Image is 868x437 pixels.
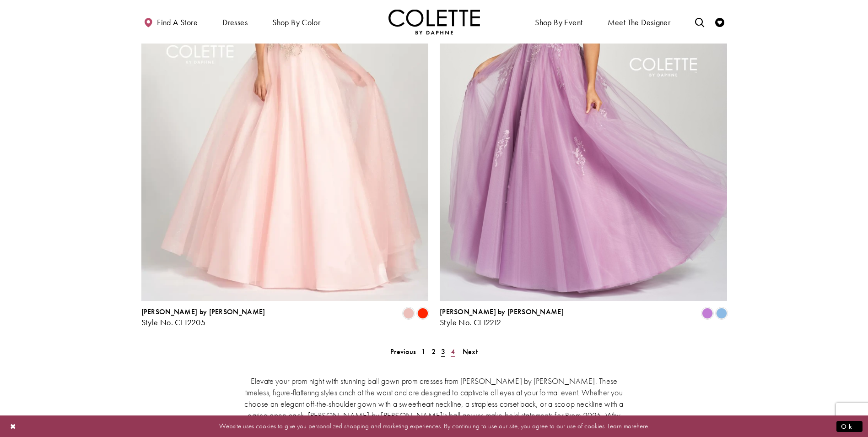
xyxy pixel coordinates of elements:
span: Style No. CL12212 [440,317,501,328]
a: Visit Home Page [388,9,480,34]
span: Meet the designer [608,18,671,27]
a: 1 [419,345,428,358]
a: Prev Page [388,345,419,358]
span: Shop By Event [533,9,585,34]
span: Dresses [222,18,248,27]
div: Colette by Daphne Style No. CL12205 [141,308,265,327]
span: Style No. CL12205 [141,317,206,328]
span: [PERSON_NAME] by [PERSON_NAME] [141,307,265,317]
a: 4 [448,345,458,358]
a: Check Wishlist [713,9,727,34]
span: 2 [431,347,436,356]
i: Misty Blue [716,308,727,319]
div: Colette by Daphne Style No. CL12212 [440,308,564,327]
button: Close Dialog [5,418,21,434]
span: 1 [421,347,426,356]
a: Next Page [460,345,480,358]
a: 2 [429,345,438,358]
span: Dresses [220,9,250,34]
span: Shop by color [270,9,323,34]
span: Next [463,347,478,356]
a: here [636,421,648,431]
a: Find a store [141,9,200,34]
span: Shop By Event [535,18,582,27]
span: Previous [390,347,416,356]
span: Current page [438,345,448,358]
i: Orchid [702,308,713,319]
img: Colette by Daphne [388,9,480,34]
span: [PERSON_NAME] by [PERSON_NAME] [440,307,564,317]
i: Vintage Rose [403,308,414,319]
span: Find a store [157,18,198,27]
a: Toggle search [693,9,706,34]
a: Meet the designer [605,9,673,34]
span: Shop by color [272,18,320,27]
p: Website uses cookies to give you personalized shopping and marketing experiences. By continuing t... [66,420,802,432]
button: Submit Dialog [836,421,863,432]
span: 4 [451,347,455,356]
i: Scarlet [417,308,428,319]
span: 3 [441,347,445,356]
